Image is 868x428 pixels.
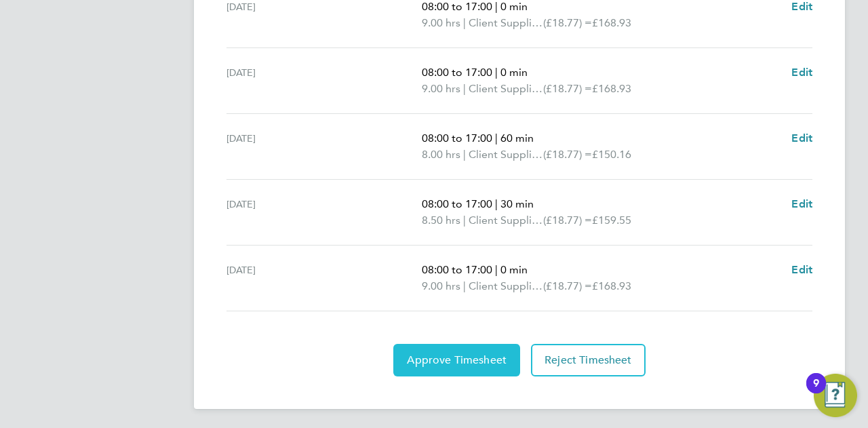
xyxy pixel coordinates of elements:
span: | [495,66,498,79]
a: Edit [791,262,812,278]
span: 08:00 to 17:00 [422,263,492,276]
span: 30 min [500,197,534,210]
span: Client Supplied [469,278,543,294]
span: £168.93 [592,82,631,95]
span: | [495,197,498,210]
span: 9.00 hrs [422,82,460,95]
span: Edit [791,263,812,276]
span: Edit [791,197,812,210]
span: 60 min [500,132,534,144]
span: 0 min [500,66,528,79]
span: £150.16 [592,148,631,161]
span: 9.00 hrs [422,16,460,29]
button: Open Resource Center, 9 new notifications [814,374,857,417]
span: £168.93 [592,279,631,292]
span: | [463,214,466,227]
span: | [463,148,466,161]
span: 08:00 to 17:00 [422,132,492,144]
span: 08:00 to 17:00 [422,66,492,79]
span: | [495,263,498,276]
span: Approve Timesheet [407,353,507,367]
div: [DATE] [226,262,422,294]
span: 9.00 hrs [422,279,460,292]
span: 0 min [500,263,528,276]
span: Client Supplied [469,81,543,97]
a: Edit [791,64,812,81]
span: Client Supplied [469,212,543,229]
span: (£18.77) = [543,16,592,29]
span: | [463,279,466,292]
span: | [463,16,466,29]
span: Client Supplied [469,15,543,31]
button: Reject Timesheet [531,344,646,376]
span: Client Supplied [469,147,543,163]
span: | [495,132,498,144]
span: 8.50 hrs [422,214,460,227]
div: [DATE] [226,196,422,229]
div: 9 [813,383,819,401]
span: | [463,82,466,95]
div: [DATE] [226,64,422,97]
span: 08:00 to 17:00 [422,197,492,210]
span: Edit [791,132,812,144]
span: Reject Timesheet [545,353,632,367]
span: (£18.77) = [543,148,592,161]
span: 8.00 hrs [422,148,460,161]
span: (£18.77) = [543,279,592,292]
div: [DATE] [226,130,422,163]
span: (£18.77) = [543,82,592,95]
span: £168.93 [592,16,631,29]
span: £159.55 [592,214,631,227]
a: Edit [791,196,812,212]
span: Edit [791,66,812,79]
button: Approve Timesheet [393,344,520,376]
span: (£18.77) = [543,214,592,227]
a: Edit [791,130,812,147]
